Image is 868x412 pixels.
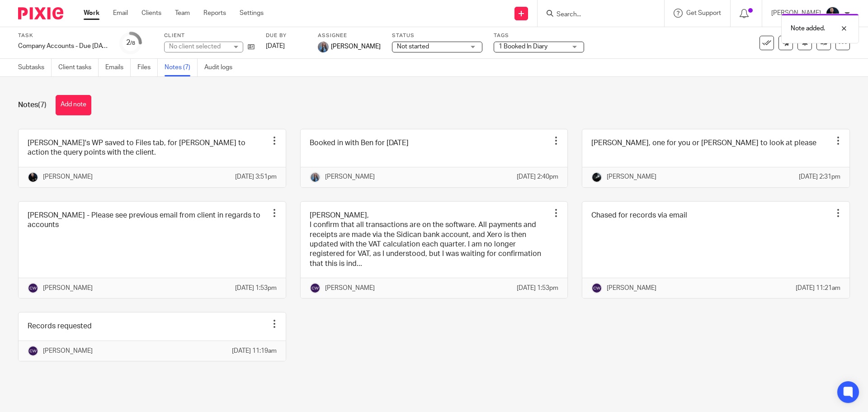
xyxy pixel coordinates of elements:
[591,283,602,294] img: svg%3E
[235,284,277,293] p: [DATE] 1:53pm
[826,6,840,21] img: Headshots%20accounting4everything_Poppy%20Jakes%20Photography-2203.jpg
[235,172,277,181] p: [DATE] 3:51pm
[56,95,91,115] button: Add note
[84,9,99,18] a: Work
[113,9,128,18] a: Email
[331,42,381,51] span: [PERSON_NAME]
[791,24,825,33] p: Note added.
[28,283,38,294] img: svg%3E
[43,172,93,181] p: [PERSON_NAME]
[126,38,135,48] div: 2
[18,100,47,110] h1: Notes
[392,32,482,39] label: Status
[318,42,329,52] img: Amanda-scaled.jpg
[105,59,131,76] a: Emails
[517,172,558,181] p: [DATE] 2:40pm
[175,9,190,18] a: Team
[266,32,307,39] label: Due by
[310,283,321,294] img: svg%3E
[310,172,321,183] img: Amanda-scaled.jpg
[130,41,135,46] small: /8
[499,43,547,50] span: 1 Booked In Diary
[164,32,255,39] label: Client
[240,9,264,18] a: Settings
[169,42,228,51] div: No client selected
[18,59,52,76] a: Subtasks
[325,172,375,181] p: [PERSON_NAME]
[796,284,840,293] p: [DATE] 11:21am
[607,284,656,293] p: [PERSON_NAME]
[591,172,602,183] img: 1000002122.jpg
[18,42,108,51] div: Company Accounts - Due 1st May 2023 Onwards
[232,346,277,355] p: [DATE] 11:19am
[203,9,226,18] a: Reports
[318,32,381,39] label: Assignee
[18,32,108,39] label: Task
[325,284,375,293] p: [PERSON_NAME]
[28,346,38,356] img: svg%3E
[28,172,38,183] img: Headshots%20accounting4everything_Poppy%20Jakes%20Photography-2203.jpg
[43,284,93,293] p: [PERSON_NAME]
[18,42,108,51] div: Company Accounts - Due [DATE] Onwards
[799,172,840,181] p: [DATE] 2:31pm
[607,172,656,181] p: [PERSON_NAME]
[204,59,239,76] a: Audit logs
[43,346,93,355] p: [PERSON_NAME]
[397,43,429,50] span: Not started
[266,43,285,49] span: [DATE]
[142,9,161,18] a: Clients
[18,7,63,19] img: Pixie
[38,101,47,109] span: (7)
[517,284,558,293] p: [DATE] 1:53pm
[137,59,158,76] a: Files
[165,59,198,76] a: Notes (7)
[58,59,99,76] a: Client tasks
